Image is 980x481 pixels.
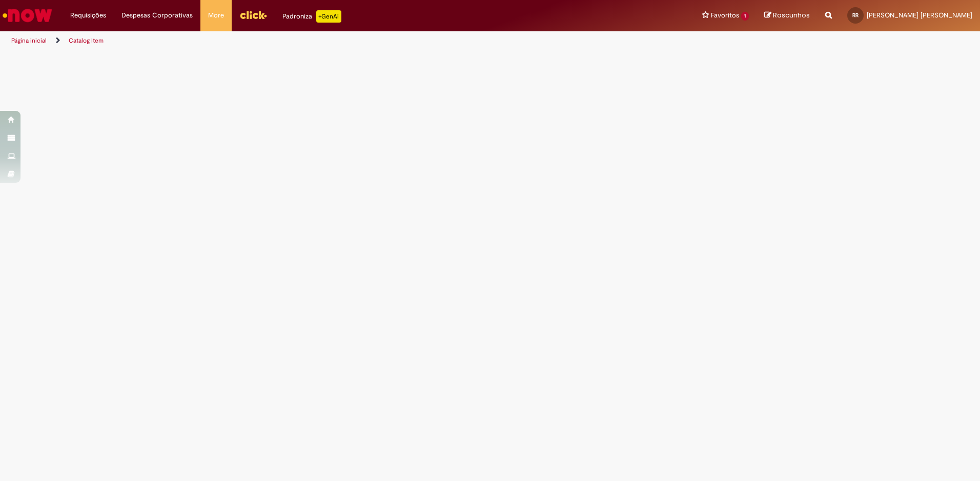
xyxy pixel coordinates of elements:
[316,10,341,23] p: +GenAi
[741,12,749,21] span: 1
[852,12,859,18] span: RR
[70,10,106,21] span: Requisições
[764,11,810,21] a: Rascunhos
[8,31,646,50] ul: Trilhas de página
[69,36,104,45] a: Catalog Item
[711,10,739,21] span: Favoritos
[11,36,47,45] a: Página inicial
[1,5,54,26] img: ServiceNow
[867,11,972,20] span: [PERSON_NAME] [PERSON_NAME]
[208,10,224,21] span: More
[282,10,341,23] div: Padroniza
[121,10,193,21] span: Despesas Corporativas
[239,7,267,23] img: click_logo_yellow_360x200.png
[773,10,810,20] span: Rascunhos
